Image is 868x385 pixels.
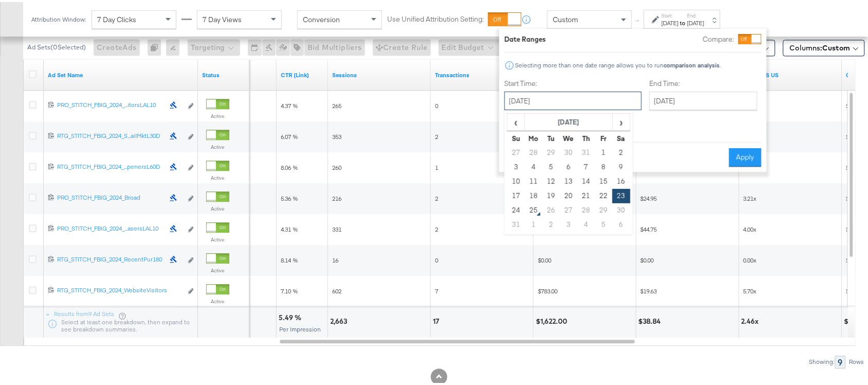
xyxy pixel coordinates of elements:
div: Selecting more than one date range allows you to run . [515,60,721,67]
td: 10 [508,172,525,187]
td: 28 [525,144,542,158]
td: 31 [577,144,595,158]
span: 216 [332,192,341,200]
label: Active [206,142,229,148]
span: $45.00 [846,162,863,169]
span: $0.00 [846,254,860,262]
span: 8.14 % [281,254,298,262]
td: 29 [542,144,560,158]
span: 7.10 % [281,285,298,293]
label: End: [688,10,704,17]
label: Active [206,172,229,179]
td: 1 [525,216,542,230]
div: Ad Sets ( 0 Selected) [27,41,86,50]
label: Active [206,111,229,117]
label: End Time: [649,77,762,86]
td: 28 [577,201,595,216]
span: $36.50 [846,131,863,138]
label: Compare: [703,32,734,42]
span: 265 [332,100,341,108]
strong: to [679,17,688,25]
th: [DATE] [525,112,613,129]
div: 2,663 [330,314,350,324]
td: 18 [525,187,542,201]
div: Rows [849,356,865,363]
span: 0.00x [744,254,757,262]
div: 0 [148,37,166,54]
span: Columns: [790,41,851,51]
span: $0.00 [641,254,654,262]
td: 20 [560,187,577,201]
td: 4 [577,216,595,230]
td: 30 [560,144,577,158]
a: RTG_STITCH_FBIG_2024_S...ailMktL30D [57,130,164,141]
a: GA Revenue/Spend [744,69,838,77]
div: 9 [835,354,846,366]
a: Shows the current state of your Ad Set. [202,69,245,77]
span: $0.00 [538,254,551,262]
td: 14 [577,172,595,187]
td: 6 [612,216,630,230]
td: 27 [508,144,525,158]
a: RTG_STITCH_FBIG_2024_...penersL60D [57,161,164,171]
td: 3 [508,158,525,172]
td: 30 [612,201,630,216]
th: Mo [525,129,542,144]
td: 2 [542,216,560,230]
td: 16 [612,172,630,187]
td: 29 [595,201,612,216]
span: $19.63 [641,285,657,293]
td: 21 [577,187,595,201]
span: 0 [435,100,438,108]
td: 2 [612,144,630,158]
span: 0 [435,254,438,262]
strong: comparison analysis [664,59,720,67]
th: Tu [542,129,560,144]
div: Date Ranges [504,32,546,42]
span: 7 Day Clicks [97,13,136,22]
span: ↑ [633,17,643,21]
a: RTG_STITCH_FBIG_2024_WebsiteVisitors [57,284,182,295]
div: PRO_STITCH_FBIG_2024_...asersLAL10 [57,222,164,231]
label: Use Unified Attribution Setting: [387,12,484,22]
button: Columns:Custom [783,38,865,54]
th: We [560,129,577,144]
td: 6 [560,158,577,172]
td: 8 [595,158,612,172]
span: 260 [332,162,341,169]
div: 5.49 % [279,311,304,321]
span: $80.00 [846,192,863,200]
div: [DATE] [688,17,704,25]
td: 15 [595,172,612,187]
td: 13 [560,172,577,187]
span: $0.00 [846,100,860,108]
span: 8.06 % [281,162,298,169]
span: 2 [435,131,438,138]
span: 7 Day Views [203,13,242,22]
span: $111.86 [846,285,866,293]
div: $38.84 [639,314,664,324]
th: Fr [595,129,612,144]
span: $783.00 [538,285,557,293]
span: $24.95 [641,192,657,200]
div: $1,622.00 [536,314,570,324]
td: 4 [525,158,542,172]
span: 5.36 % [281,192,298,200]
td: 31 [508,216,525,230]
a: The number of clicks received on a link in your ad divided by the number of impressions. [281,69,324,77]
td: 1 [595,144,612,158]
td: 9 [612,158,630,172]
td: 3 [560,216,577,230]
div: PRO_STITCH_FBIG_2024_...itorsLAL10 [57,99,164,107]
span: 4.00x [744,223,757,231]
div: 17 [433,314,442,324]
span: 7 [435,285,438,293]
div: Attribution Window: [31,14,86,21]
label: Active [206,234,229,241]
span: Per Impression [279,323,321,331]
a: PRO_STITCH_FBIG_2024_Broad [57,191,164,202]
a: PRO_STITCH_FBIG_2024_...asersLAL10 [57,222,164,233]
span: 16 [332,254,338,262]
td: 12 [542,172,560,187]
td: 19 [542,187,560,201]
